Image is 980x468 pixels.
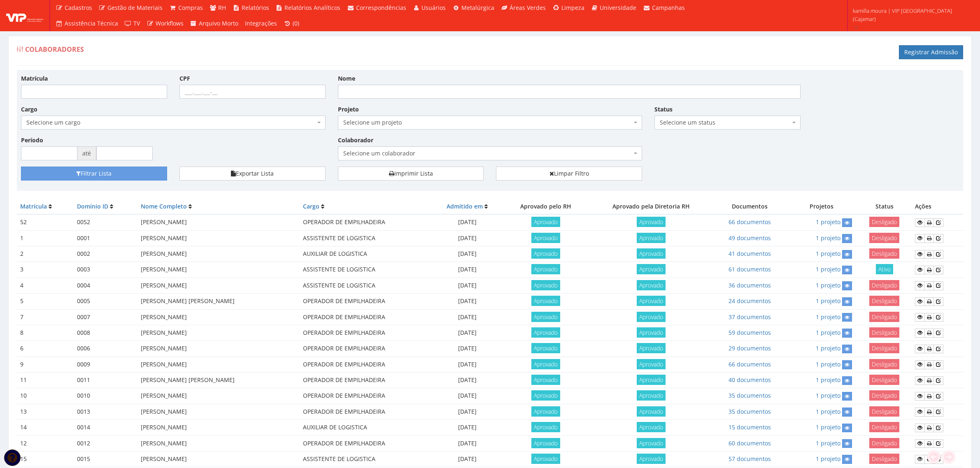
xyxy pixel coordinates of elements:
span: Desligado [869,390,899,401]
span: Desligado [869,359,899,369]
span: Aprovado [637,280,666,290]
td: 15 [17,451,74,467]
label: CPF [179,74,190,83]
td: [PERSON_NAME] [PERSON_NAME] [137,373,300,388]
td: OPERADOR DE EMPILHADEIRA [300,294,432,309]
td: [DATE] [432,230,503,246]
a: Integrações [242,16,280,31]
a: 1 projeto [816,250,840,257]
td: ASSISTENTE DE LOGISTICA [300,278,432,293]
td: [DATE] [432,325,503,341]
td: 2 [17,246,74,262]
a: Matrícula [20,202,47,210]
a: 35 documentos [729,392,771,399]
td: [PERSON_NAME] [137,325,300,341]
span: Aprovado [637,359,666,369]
a: TV [121,16,144,31]
td: 1 [17,230,74,246]
a: 60 documentos [729,439,771,447]
td: [DATE] [432,309,503,325]
span: Desligado [869,248,899,259]
a: 37 documentos [729,313,771,321]
td: 0008 [74,325,137,341]
span: Desligado [869,296,899,306]
td: 3 [17,262,74,278]
a: Nome Completo [141,202,187,210]
a: Arquivo Morto [187,16,242,31]
span: Aprovado [637,217,666,227]
span: Aprovado [531,343,560,353]
span: Desligado [869,343,899,353]
td: [DATE] [432,436,503,451]
td: OPERADOR DE EMPILHADEIRA [300,388,432,404]
a: Domínio ID [77,202,108,210]
span: Selecione um cargo [21,116,326,130]
td: ASSISTENTE DE LOGISTICA [300,230,432,246]
a: 1 projeto [816,376,840,384]
td: [PERSON_NAME] [137,420,300,436]
td: [DATE] [432,262,503,278]
button: Filtrar Lista [21,167,167,181]
span: Aprovado [637,438,666,448]
th: Projetos [786,199,857,214]
td: [DATE] [432,388,503,404]
span: Desligado [869,454,899,464]
span: Aprovado [531,327,560,338]
a: 1 projeto [816,423,840,431]
span: até [77,146,96,160]
td: OPERADOR DE EMPILHADEIRA [300,309,432,325]
td: OPERADOR DE EMPILHADEIRA [300,373,432,388]
td: 13 [17,404,74,419]
td: 9 [17,357,74,372]
label: Cargo [21,105,37,114]
td: [DATE] [432,341,503,357]
td: [PERSON_NAME] [137,404,300,419]
span: Desligado [869,280,899,290]
span: Aprovado [531,390,560,401]
span: Aprovado [637,296,666,306]
span: Usuários [421,4,446,12]
label: Matrícula [21,74,48,83]
td: OPERADOR DE EMPILHADEIRA [300,325,432,341]
label: Projeto [338,105,359,114]
td: [DATE] [432,246,503,262]
th: Ações [912,199,963,214]
label: Nome [338,74,355,83]
a: 15 documentos [729,423,771,431]
span: Aprovado [531,217,560,227]
a: 57 documentos [729,455,771,463]
span: Aprovado [531,264,560,274]
th: Aprovado pelo RH [503,199,589,214]
span: Cadastros [65,4,92,12]
td: 52 [17,214,74,230]
span: Aprovado [637,375,666,385]
span: Aprovado [531,233,560,243]
td: 0002 [74,246,137,262]
a: Imprimir Lista [338,167,484,181]
td: AUXILIAR DE LOGISTICA [300,420,432,436]
td: 12 [17,436,74,451]
span: Selecione um cargo [26,118,315,127]
span: TV [133,19,140,27]
td: [PERSON_NAME] [PERSON_NAME] [137,294,300,309]
span: Limpeza [561,4,584,12]
th: Aprovado pela Diretoria RH [589,199,713,214]
a: 59 documentos [729,329,771,336]
a: 35 documentos [729,408,771,415]
span: Integrações [245,19,277,27]
td: ASSISTENTE DE LOGISTICA [300,262,432,278]
a: 66 documentos [729,218,771,226]
td: 0011 [74,373,137,388]
span: Desligado [869,375,899,385]
td: [PERSON_NAME] [137,451,300,467]
td: 6 [17,341,74,357]
span: Aprovado [637,454,666,464]
span: Desligado [869,438,899,448]
span: Relatórios Analíticos [284,4,340,12]
a: 1 projeto [816,392,840,399]
span: Desligado [869,217,899,227]
td: [DATE] [432,373,503,388]
td: [PERSON_NAME] [137,230,300,246]
span: Assistência Técnica [65,19,118,27]
span: Aprovado [637,312,666,322]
